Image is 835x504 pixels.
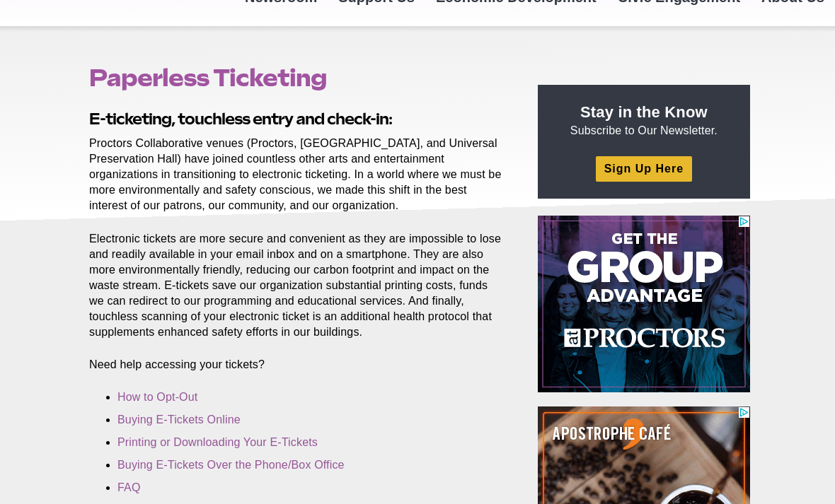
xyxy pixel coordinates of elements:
a: FAQ [117,481,141,493]
a: Sign Up Here [596,156,692,181]
p: Need help accessing your tickets? [89,357,505,373]
a: Buying E-Tickets Online [117,414,241,426]
p: Proctors Collaborative venues (Proctors, [GEOGRAPHIC_DATA], and Universal Preservation Hall) have... [89,136,505,213]
p: Electronic tickets are more secure and convenient as they are impossible to lose and readily avai... [89,231,505,341]
a: How to Opt-Out [117,391,197,403]
h1: Paperless Ticketing [89,64,505,91]
strong: Stay in the Know [580,103,708,121]
a: Buying E-Tickets Over the Phone/Box Office [117,459,345,471]
p: Subscribe to Our Newsletter. [555,102,733,139]
a: Printing or Downloading Your E-Tickets [117,436,318,448]
strong: E-ticketing, touchless entry and check-in: [89,110,392,128]
iframe: Advertisement [538,216,750,392]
